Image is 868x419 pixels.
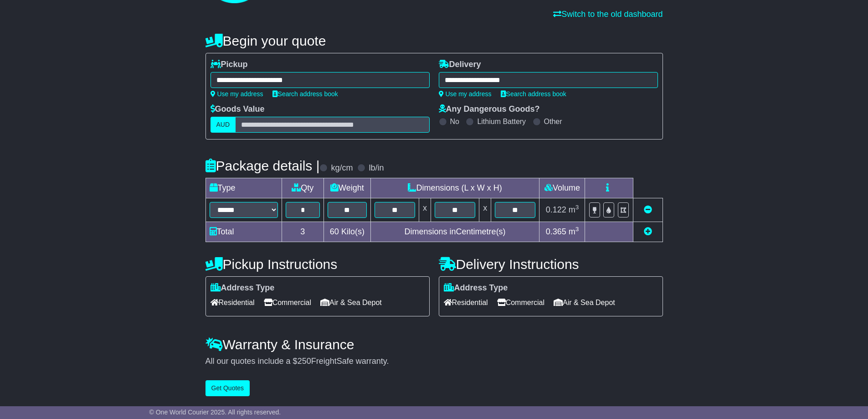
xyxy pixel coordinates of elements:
[444,283,508,293] label: Address Type
[546,205,566,214] span: 0.122
[546,227,566,236] span: 0.365
[501,90,566,98] a: Search address book
[539,178,585,198] td: Volume
[439,90,492,98] a: Use my address
[205,222,282,242] td: Total
[298,357,311,366] span: 250
[211,104,265,114] label: Goods Value
[331,163,353,173] label: kg/cm
[149,409,281,416] span: © One World Courier 2025. All rights reserved.
[205,33,663,48] h4: Begin your quote
[211,90,263,98] a: Use my address
[439,257,663,272] h4: Delivery Instructions
[205,337,663,352] h4: Warranty & Insurance
[444,295,488,310] span: Residential
[211,283,275,293] label: Address Type
[324,222,371,242] td: Kilo(s)
[569,227,579,236] span: m
[282,178,324,198] td: Qty
[272,90,338,98] a: Search address book
[320,295,382,310] span: Air & Sea Depot
[205,380,250,396] button: Get Quotes
[644,227,652,236] a: Add new item
[324,178,371,198] td: Weight
[439,60,481,70] label: Delivery
[439,104,540,114] label: Any Dangerous Goods?
[211,295,255,310] span: Residential
[544,117,562,126] label: Other
[370,178,539,198] td: Dimensions (L x W x H)
[205,178,282,198] td: Type
[477,117,526,126] label: Lithium Battery
[330,227,339,236] span: 60
[479,198,491,222] td: x
[419,198,431,222] td: x
[450,117,459,126] label: No
[554,295,615,310] span: Air & Sea Depot
[553,10,663,19] a: Switch to the old dashboard
[205,257,430,272] h4: Pickup Instructions
[575,226,579,233] sup: 3
[205,357,663,367] div: All our quotes include a $ FreightSafe warranty.
[644,205,652,214] a: Remove this item
[369,163,384,173] label: lb/in
[211,60,248,70] label: Pickup
[282,222,324,242] td: 3
[211,117,236,133] label: AUD
[497,295,544,310] span: Commercial
[205,158,320,173] h4: Package details |
[264,295,311,310] span: Commercial
[575,204,579,211] sup: 3
[569,205,579,214] span: m
[370,222,539,242] td: Dimensions in Centimetre(s)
